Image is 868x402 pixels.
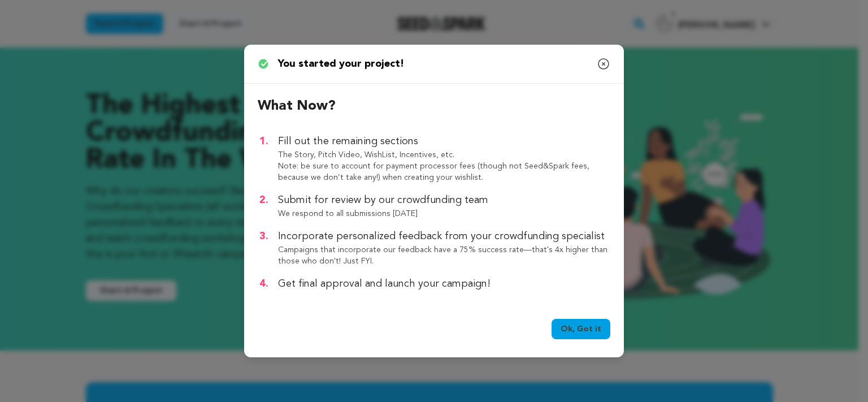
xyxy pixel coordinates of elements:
[278,276,610,292] p: Get final approval and launch your campaign!
[278,161,610,183] p: Note: be sure to account for payment processor fees (though not Seed&Spark fees, because we don’t...
[278,56,404,72] p: You started your project!
[258,97,610,115] h2: What now?
[278,244,610,267] p: Campaigns that incorporate our feedback have a 75% success rate—that's 4x higher than those who d...
[278,133,610,149] p: Fill out the remaining sections
[278,208,610,219] p: We respond to all submissions [DATE]
[278,149,610,161] p: The Story, Pitch Video, WishList, Incentives, etc.
[552,319,610,339] a: Ok, Got it
[278,228,610,244] p: Incorporate personalized feedback from your crowdfunding specialist
[278,192,610,208] p: Submit for review by our crowdfunding team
